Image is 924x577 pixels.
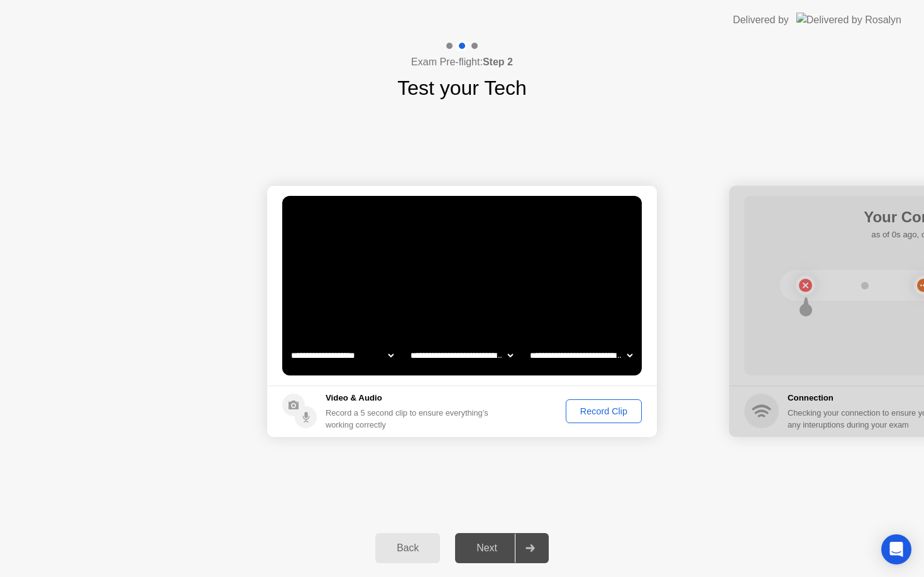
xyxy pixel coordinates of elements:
div: Open Intercom Messenger [881,534,911,564]
select: Available speakers [408,343,515,368]
div: Delivered by [733,13,789,28]
div: Record Clip [570,406,637,416]
div: Record a 5 second clip to ensure everything’s working correctly [326,407,493,431]
div: Next [459,542,515,554]
select: Available cameras [289,343,396,368]
div: Back [379,542,436,554]
button: Next [455,533,549,563]
h5: Video & Audio [326,392,493,404]
h1: Test your Tech [397,73,527,103]
b: Step 2 [483,57,513,67]
img: Delivered by Rosalyn [796,13,901,27]
select: Available microphones [527,343,635,368]
button: Back [375,533,440,563]
button: Record Clip [566,399,642,423]
h4: Exam Pre-flight: [411,55,513,70]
